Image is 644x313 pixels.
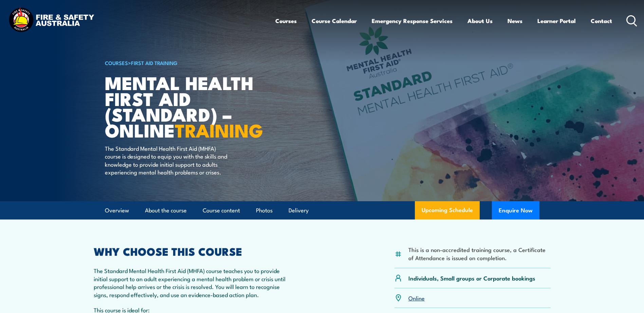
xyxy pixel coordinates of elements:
[408,294,425,302] a: Online
[289,202,309,220] a: Delivery
[492,201,539,220] button: Enquire Now
[408,274,535,282] p: Individuals, Small groups or Corporate bookings
[591,12,612,30] a: Contact
[94,267,292,298] p: The Standard Mental Health First Aid (MHFA) course teaches you to provide initial support to an a...
[145,202,187,220] a: About the course
[175,116,263,144] strong: TRAINING
[372,12,453,30] a: Emergency Response Services
[105,144,229,176] p: The Standard Mental Health First Aid (MHFA) course is designed to equip you with the skills and k...
[275,12,297,30] a: Courses
[467,12,493,30] a: About Us
[203,202,240,220] a: Course content
[415,201,480,220] a: Upcoming Schedule
[105,75,273,138] h1: Mental Health First Aid (Standard) – Online
[105,202,129,220] a: Overview
[312,12,357,30] a: Course Calendar
[508,12,522,30] a: News
[94,246,292,256] h2: WHY CHOOSE THIS COURSE
[537,12,576,30] a: Learner Portal
[131,59,178,66] a: First Aid Training
[408,246,551,262] li: This is a non-accredited training course, a Certificate of Attendance is issued on completion.
[256,202,273,220] a: Photos
[105,59,128,66] a: COURSES
[105,59,273,67] h6: >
